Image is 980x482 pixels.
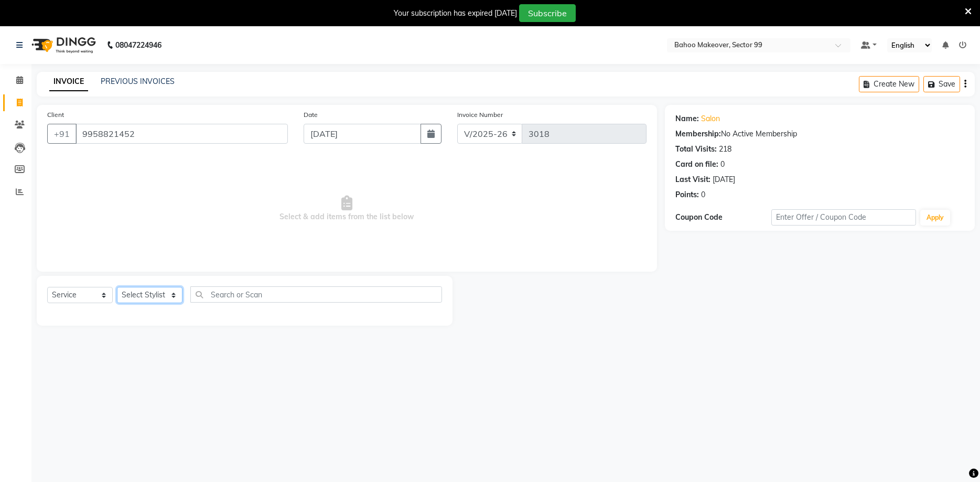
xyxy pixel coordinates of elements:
button: Subscribe [519,4,576,22]
a: Salon [701,113,720,124]
button: +91 [47,124,77,144]
div: 218 [719,144,731,155]
div: 0 [720,159,725,170]
label: Client [47,110,64,120]
div: No Active Membership [675,128,964,140]
button: Apply [920,210,950,226]
input: Search by Name/Mobile/Email/Code [76,124,288,144]
div: Membership: [675,128,721,140]
a: PREVIOUS INVOICES [101,77,175,86]
div: Coupon Code [675,212,772,223]
div: Points: [675,189,699,200]
b: 08047224946 [115,30,161,60]
button: Create New [859,76,919,92]
div: Card on file: [675,159,718,170]
button: Save [923,76,960,92]
input: Search or Scan [190,286,442,303]
a: INVOICE [49,72,88,91]
div: [DATE] [713,174,735,185]
div: Last Visit: [675,174,710,185]
input: Enter Offer / Coupon Code [771,209,916,226]
label: Invoice Number [457,110,503,120]
div: Your subscription has expired [DATE] [394,8,517,19]
div: Name: [675,113,699,124]
div: Total Visits: [675,144,717,155]
label: Date [304,110,318,120]
span: Select & add items from the list below [47,156,647,261]
img: logo [27,30,99,60]
div: 0 [701,189,705,200]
